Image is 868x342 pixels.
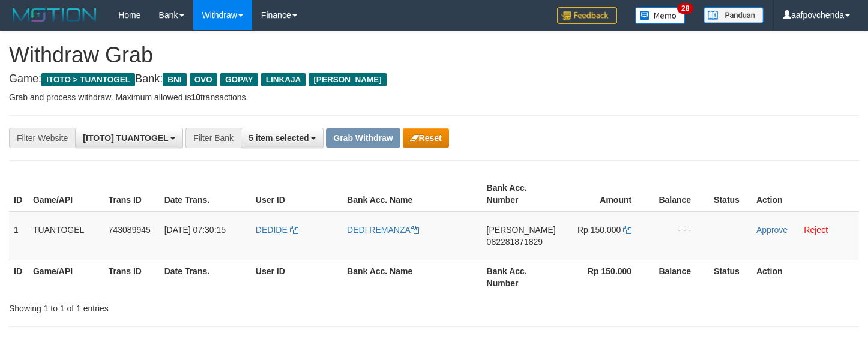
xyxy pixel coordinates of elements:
[160,177,251,211] th: Date Trans.
[557,7,617,24] img: Feedback.jpg
[9,6,100,24] img: MOTION_logo.png
[9,73,859,85] h4: Game: Bank:
[804,225,828,235] a: Reject
[561,260,649,294] th: Rp 150.000
[487,225,556,235] span: [PERSON_NAME]
[251,260,342,294] th: User ID
[577,225,621,235] span: Rp 150.000
[342,177,482,211] th: Bank Acc. Name
[482,177,561,211] th: Bank Acc. Number
[241,128,324,148] button: 5 item selected
[28,177,104,211] th: Game/API
[249,133,309,143] span: 5 item selected
[163,73,186,86] span: BNI
[561,177,649,211] th: Amount
[261,73,306,86] span: LINKAJA
[256,225,298,235] a: DEDIDE
[9,91,859,103] p: Grab and process withdraw. Maximum allowed is transactions.
[28,211,104,260] td: TUANTOGEL
[104,177,160,211] th: Trans ID
[9,298,353,314] div: Showing 1 to 1 of 1 entries
[482,260,561,294] th: Bank Acc. Number
[164,225,226,235] span: [DATE] 07:30:15
[190,73,217,86] span: OVO
[220,73,258,86] span: GOPAY
[756,225,788,235] a: Approve
[75,128,183,148] button: [ITOTO] TUANTOGEL
[752,260,859,294] th: Action
[9,43,859,67] h1: Withdraw Grab
[649,260,709,294] th: Balance
[347,225,419,235] a: DEDI REMANZA
[104,260,160,294] th: Trans ID
[487,237,543,247] span: Copy 082281871829 to clipboard
[309,73,386,86] span: [PERSON_NAME]
[403,128,449,148] button: Reset
[677,3,693,14] span: 28
[709,260,752,294] th: Status
[709,177,752,211] th: Status
[28,260,104,294] th: Game/API
[623,225,631,235] a: Copy 150000 to clipboard
[256,225,288,235] span: DEDIDE
[9,260,28,294] th: ID
[326,128,400,148] button: Grab Withdraw
[109,225,151,235] span: 743089945
[160,260,251,294] th: Date Trans.
[41,73,135,86] span: ITOTO > TUANTOGEL
[635,7,686,24] img: Button%20Memo.svg
[9,211,28,260] td: 1
[9,128,75,148] div: Filter Website
[185,128,241,148] div: Filter Bank
[342,260,482,294] th: Bank Acc. Name
[649,211,709,260] td: - - -
[649,177,709,211] th: Balance
[752,177,859,211] th: Action
[83,133,168,143] span: [ITOTO] TUANTOGEL
[9,177,28,211] th: ID
[251,177,342,211] th: User ID
[191,92,200,102] strong: 10
[704,7,764,23] img: panduan.png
